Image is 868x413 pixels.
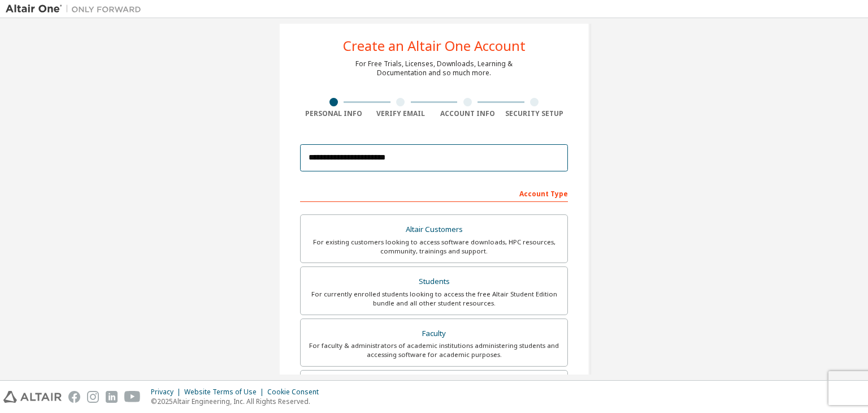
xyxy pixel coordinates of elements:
[307,341,561,359] div: For faculty & administrators of academic institutions administering students and accessing softwa...
[307,290,561,308] div: For currently enrolled students looking to access the free Altair Student Edition bundle and all ...
[267,388,325,397] div: Cookie Consent
[124,391,141,403] img: youtube.svg
[68,391,80,403] img: facebook.svg
[151,388,184,397] div: Privacy
[367,109,435,118] div: Verify Email
[106,391,118,403] img: linkedin.svg
[307,238,561,256] div: For existing customers looking to access software downloads, HPC resources, community, trainings ...
[6,3,147,15] img: Altair One
[307,222,561,238] div: Altair Customers
[434,109,501,118] div: Account Info
[300,109,367,118] div: Personal Info
[151,397,325,406] p: © 2025 Altair Engineering, Inc. All Rights Reserved.
[184,388,267,397] div: Website Terms of Use
[3,391,62,403] img: altair_logo.svg
[307,326,561,342] div: Faculty
[501,109,568,118] div: Security Setup
[87,391,99,403] img: instagram.svg
[307,274,561,290] div: Students
[300,184,568,202] div: Account Type
[343,39,526,53] div: Create an Altair One Account
[355,59,513,78] div: For Free Trials, Licenses, Downloads, Learning & Documentation and so much more.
